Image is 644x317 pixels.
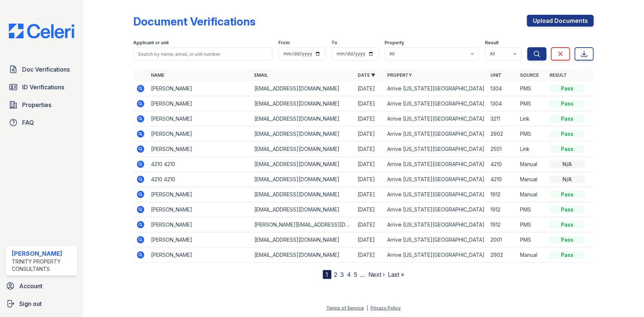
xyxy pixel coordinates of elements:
div: Pass [550,100,585,107]
td: PMS [517,232,547,248]
td: 2902 [488,127,517,142]
td: [DATE] [355,232,384,248]
div: Pass [550,145,585,153]
img: CE_Logo_Blue-a8612792a0a2168367f1c8372b55b34899dd931a85d93a1a3d3e32e68fde9ad4.png [3,24,80,38]
td: Manual [517,187,547,202]
td: [DATE] [355,96,384,111]
td: [PERSON_NAME] [148,111,251,127]
td: 1912 [488,217,517,232]
td: 2501 [488,142,517,157]
label: From [278,40,290,46]
td: [EMAIL_ADDRESS][DOMAIN_NAME] [251,127,355,142]
td: Link [517,142,547,157]
span: Doc Verifications [22,65,70,74]
td: 4210 4210 [148,172,251,187]
td: Arrive [US_STATE][GEOGRAPHIC_DATA] [384,202,488,217]
td: [PERSON_NAME] [148,142,251,157]
td: [PERSON_NAME] [148,248,251,263]
td: Arrive [US_STATE][GEOGRAPHIC_DATA] [384,232,488,248]
td: Arrive [US_STATE][GEOGRAPHIC_DATA] [384,248,488,263]
td: [PERSON_NAME] [148,202,251,217]
input: Search by name, email, or unit number [133,47,272,61]
div: Pass [550,191,585,198]
a: ID Verifications [6,80,77,94]
a: 4 [347,271,351,278]
a: Terms of Service [326,305,364,311]
a: 2 [334,271,338,278]
td: PMS [517,127,547,142]
td: [PERSON_NAME] [148,127,251,142]
div: | [366,305,368,311]
div: Pass [550,130,585,138]
span: FAQ [22,118,34,127]
a: Properties [6,97,77,112]
a: 3 [341,271,344,278]
a: Account [3,279,80,293]
td: Manual [517,157,547,172]
td: [EMAIL_ADDRESS][DOMAIN_NAME] [251,81,355,96]
td: Arrive [US_STATE][GEOGRAPHIC_DATA] [384,111,488,127]
td: [PERSON_NAME] [148,96,251,111]
td: Arrive [US_STATE][GEOGRAPHIC_DATA] [384,187,488,202]
td: [EMAIL_ADDRESS][DOMAIN_NAME] [251,248,355,263]
td: Arrive [US_STATE][GEOGRAPHIC_DATA] [384,172,488,187]
div: Document Verifications [133,15,255,28]
label: Result [485,40,499,46]
a: Upload Documents [527,15,594,27]
td: PMS [517,81,547,96]
td: [PERSON_NAME][EMAIL_ADDRESS][DOMAIN_NAME] [251,217,355,232]
td: [PERSON_NAME] [148,217,251,232]
td: 2001 [488,232,517,248]
span: … [361,270,366,279]
td: [EMAIL_ADDRESS][DOMAIN_NAME] [251,157,355,172]
a: Unit [490,72,502,78]
td: [EMAIL_ADDRESS][DOMAIN_NAME] [251,96,355,111]
td: Link [517,111,547,127]
a: Date ▼ [358,72,375,78]
td: Arrive [US_STATE][GEOGRAPHIC_DATA] [384,142,488,157]
a: Property [387,72,412,78]
div: N/A [550,176,585,183]
td: Arrive [US_STATE][GEOGRAPHIC_DATA] [384,81,488,96]
label: Property [385,40,404,46]
span: Account [19,282,42,290]
td: Arrive [US_STATE][GEOGRAPHIC_DATA] [384,96,488,111]
div: Pass [550,251,585,259]
a: Next › [369,271,385,278]
td: [DATE] [355,172,384,187]
td: PMS [517,217,547,232]
a: FAQ [6,115,77,130]
td: Arrive [US_STATE][GEOGRAPHIC_DATA] [384,217,488,232]
td: [DATE] [355,157,384,172]
td: 1304 [488,81,517,96]
td: 4210 [488,172,517,187]
div: Pass [550,206,585,213]
td: [DATE] [355,142,384,157]
td: [PERSON_NAME] [148,81,251,96]
div: Pass [550,236,585,244]
td: PMS [517,202,547,217]
td: [DATE] [355,187,384,202]
td: [EMAIL_ADDRESS][DOMAIN_NAME] [251,142,355,157]
label: Applicant or unit [133,40,169,46]
span: Properties [22,100,51,109]
a: Email [254,72,268,78]
td: [EMAIL_ADDRESS][DOMAIN_NAME] [251,111,355,127]
a: Name [151,72,164,78]
span: ID Verifications [22,83,64,92]
a: Last » [388,271,404,278]
button: Sign out [3,296,80,311]
td: [DATE] [355,217,384,232]
div: Pass [550,221,585,228]
a: Source [520,72,539,78]
a: Privacy Policy [371,305,401,311]
div: Pass [550,85,585,92]
label: To [331,40,337,46]
td: 1912 [488,187,517,202]
td: [EMAIL_ADDRESS][DOMAIN_NAME] [251,172,355,187]
td: Arrive [US_STATE][GEOGRAPHIC_DATA] [384,127,488,142]
td: 3211 [488,111,517,127]
div: Pass [550,115,585,123]
td: 4210 4210 [148,157,251,172]
td: PMS [517,96,547,111]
